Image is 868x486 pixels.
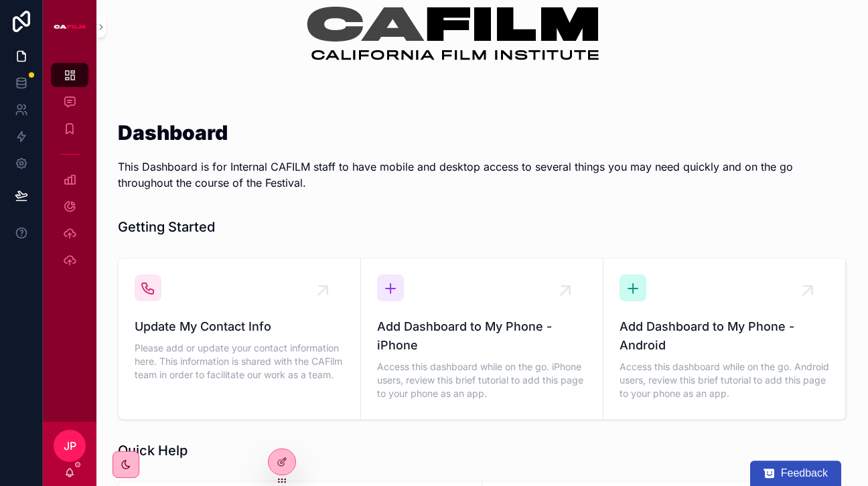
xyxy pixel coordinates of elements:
[43,54,96,289] div: scrollable content
[603,258,846,419] a: Add Dashboard to My Phone - AndroidAccess this dashboard while on the go. Android users, review t...
[64,438,76,454] span: JP
[361,258,603,419] a: Add Dashboard to My Phone - iPhoneAccess this dashboard while on the go. iPhone users, review thi...
[750,461,841,486] button: Feedback - Show survey
[377,317,587,355] span: Add Dashboard to My Phone - iPhone
[118,441,188,460] h1: Quick Help
[118,159,847,191] p: This Dashboard is for Internal CAFILM staff to have mobile and desktop access to several things y...
[54,16,86,37] img: App logo
[377,360,587,400] span: Access this dashboard while on the go. iPhone users, review this brief tutorial to add this page ...
[118,218,215,236] h1: Getting Started
[620,317,829,355] span: Add Dashboard to My Phone - Android
[781,467,828,479] span: Feedback
[118,123,847,143] h1: Dashboard
[620,360,829,400] span: Access this dashboard while on the go. Android users, review this brief tutorial to add this page...
[135,317,344,336] span: Update My Contact Info
[119,258,361,419] a: Update My Contact InfoPlease add or update your contact information here. This information is sha...
[135,341,344,382] span: Please add or update your contact information here. This information is shared with the CAFilm te...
